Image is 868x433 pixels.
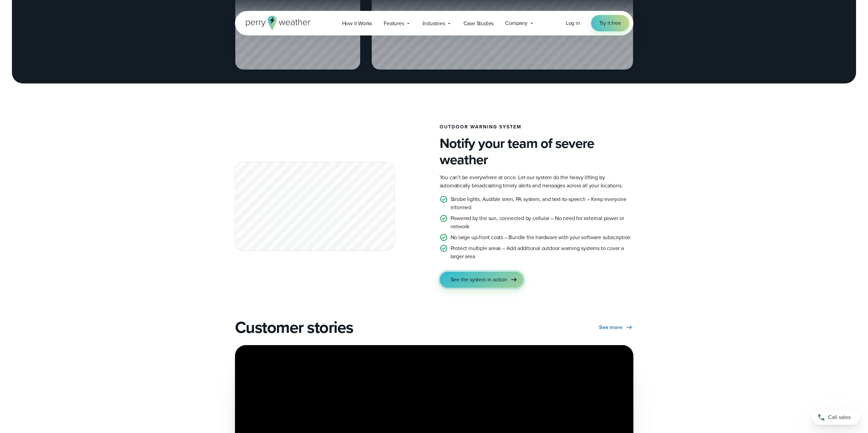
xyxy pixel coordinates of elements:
p: You can’t be everywhere at once. Let our system do the heavy lifting by automatically broadcastin... [440,173,633,190]
h2: Customer stories [235,318,430,337]
a: Case Studies [458,16,500,30]
p: Powered by the sun, connected by cellular – No need for external power or network [451,214,633,231]
span: How it Works [342,19,372,28]
span: See the system in action [451,276,507,284]
span: Industries [423,19,445,28]
a: Call sales [812,410,860,425]
a: Try it free [591,15,629,31]
span: See more [599,323,622,331]
p: Protect multiple areas – Add additional outdoor warning systems to cover a larger area [451,244,633,261]
span: Company [505,19,528,27]
span: Features [384,19,404,28]
a: See more [599,323,633,331]
p: Strobe lights, Audible siren, PA system, and text-to-speech – Keep everyone informed [451,195,633,212]
p: No large up-front costs – Bundle the hardware with your software subscription [451,233,631,242]
span: Call sales [828,413,851,421]
span: Case Studies [464,19,494,28]
h2: Outdoor Warning System [440,124,633,130]
a: Log in [566,19,580,27]
a: See the system in action [440,272,524,288]
span: Log in [566,19,580,27]
span: Try it free [599,19,621,27]
a: How it Works [336,16,378,30]
h3: Notify your team of severe weather [440,135,633,168]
